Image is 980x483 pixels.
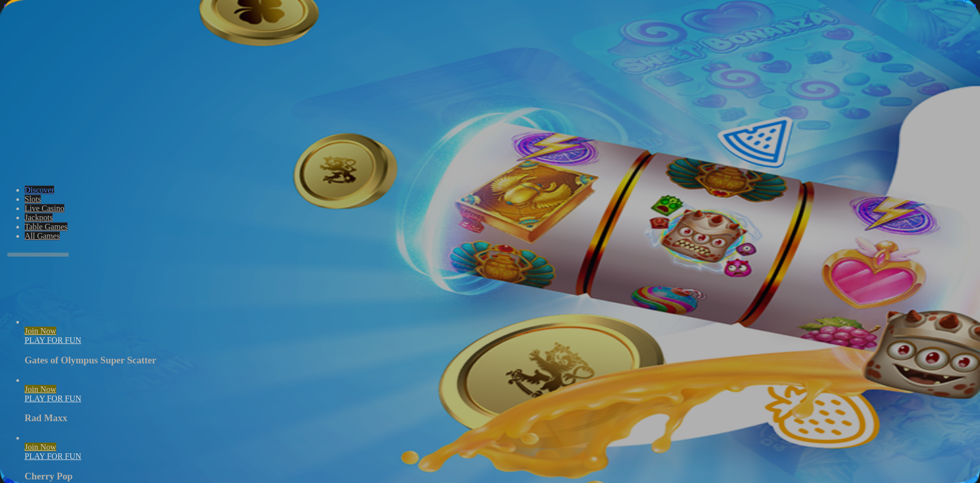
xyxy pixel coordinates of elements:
h3: Cherry Pop [25,471,976,482]
a: Slots [25,195,41,203]
a: Jackpots [25,213,53,222]
a: Rad Maxx [25,394,81,403]
span: Join Now [25,327,56,335]
article: Cherry Pop [25,433,976,482]
a: Live Casino [25,204,64,213]
a: Cherry Pop [25,452,81,461]
a: Table Games [25,222,68,231]
nav: Lobby [4,168,976,241]
span: Join Now [25,385,56,394]
a: Discover [25,186,54,194]
a: Gates of Olympus Super Scatter [25,327,56,335]
article: Rad Maxx [25,376,976,424]
header: Lobby [4,168,976,261]
a: Cherry Pop [25,443,56,451]
a: Rad Maxx [25,385,56,394]
h3: Gates of Olympus Super Scatter [25,355,976,366]
span: Join Now [25,443,56,451]
article: Gates of Olympus Super Scatter [25,317,976,366]
h3: Rad Maxx [25,412,976,424]
a: Gates of Olympus Super Scatter [25,336,81,344]
a: All Games [25,232,60,240]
